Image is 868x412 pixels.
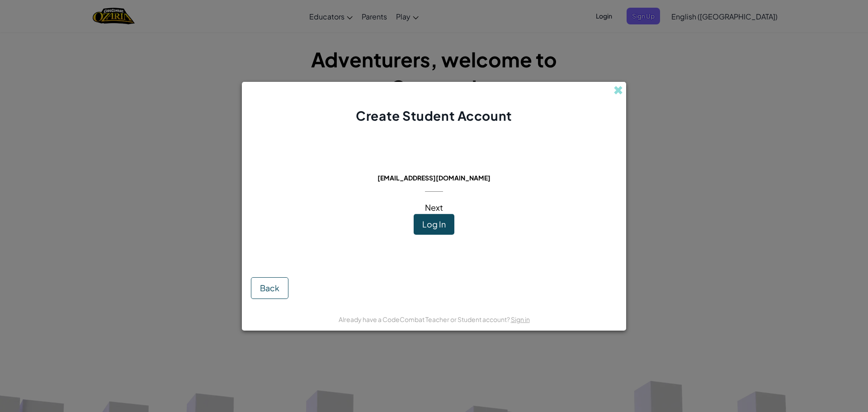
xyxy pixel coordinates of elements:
[422,219,446,229] span: Log In
[414,214,454,235] button: Log In
[251,277,288,299] button: Back
[370,161,498,171] span: This email is already in use:
[511,315,530,323] a: Sign in
[425,202,443,213] span: Next
[339,315,511,323] span: Already have a CodeCombat Teacher or Student account?
[377,174,491,182] span: [EMAIL_ADDRESS][DOMAIN_NAME]
[260,283,279,293] span: Back
[356,108,512,123] span: Create Student Account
